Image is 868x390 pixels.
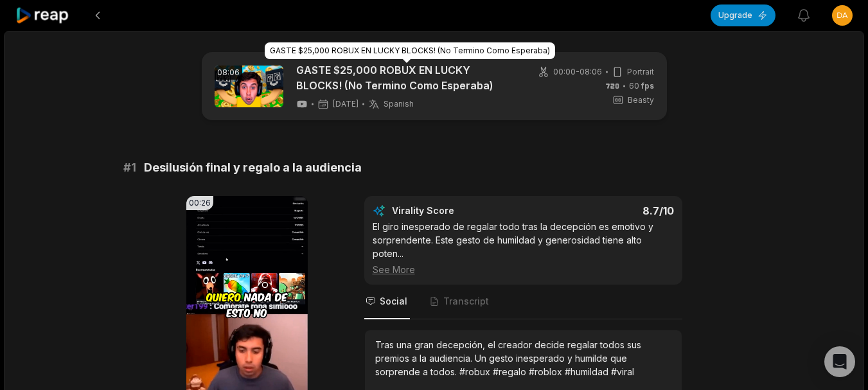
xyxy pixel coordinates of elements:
span: Beasty [628,94,654,106]
button: Upgrade [711,4,775,26]
span: Transcript [443,295,489,308]
span: fps [641,81,654,91]
div: 8.7 /10 [536,204,674,217]
span: Portrait [627,66,654,78]
div: Tras una gran decepción, el creador decide regalar todos sus premios a la audiencia. Un gesto ine... [375,338,671,378]
div: See More [373,263,674,276]
span: # 1 [123,159,136,177]
span: 60 [629,80,654,92]
span: Desilusión final y regalo a la audiencia [144,159,362,177]
div: Virality Score [392,204,530,217]
div: El giro inesperado de regalar todo tras la decepción es emotivo y sorprendente. Este gesto de hum... [373,220,674,276]
a: GASTE $25,000 ROBUX EN LUCKY BLOCKS! (No Termino Como Esperaba) [296,62,518,93]
span: [DATE] [333,99,359,109]
span: Social [380,295,407,308]
nav: Tabs [364,285,682,319]
div: Open Intercom Messenger [824,346,855,377]
span: Spanish [384,99,414,109]
div: GASTE $25,000 ROBUX EN LUCKY BLOCKS! (No Termino Como Esperaba) [265,42,555,59]
span: 00:00 - 08:06 [553,66,602,78]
